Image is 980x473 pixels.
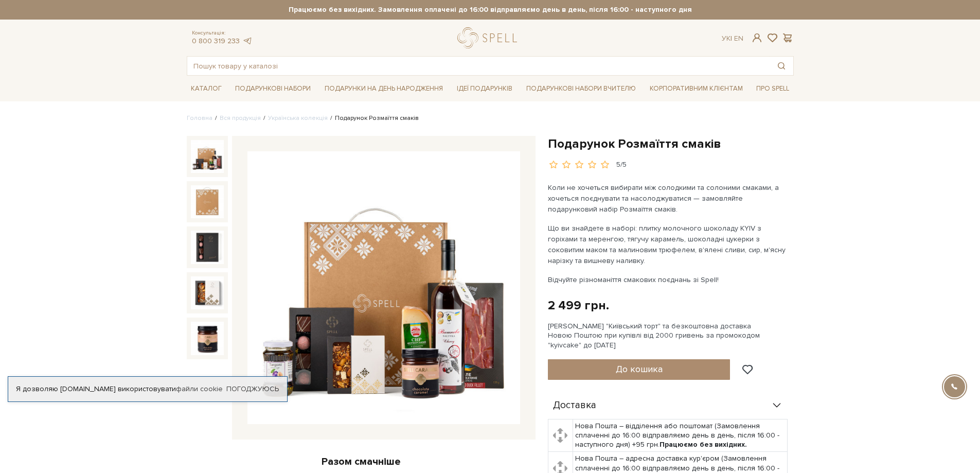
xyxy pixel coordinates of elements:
button: До кошика [548,359,730,380]
span: Доставка [553,401,596,410]
div: Разом смачніше [187,455,536,468]
a: 0 800 319 233 [192,37,240,45]
img: Подарунок Розмаїття смаків [191,322,224,355]
span: До кошика [616,363,663,375]
img: Подарунок Розмаїття смаків [247,151,520,424]
a: Ідеї подарунків [453,81,516,97]
div: [PERSON_NAME] "Київський торт" та безкоштовна доставка Новою Поштою при купівлі від 2000 гривень ... [548,322,794,350]
li: Подарунок Розмаїття смаків [328,114,419,123]
a: Погоджуюсь [226,384,279,394]
a: Подарункові набори [231,81,315,97]
p: Відчуйте різноманіття смакових поєднань зі Spell! [548,274,789,285]
b: Працюємо без вихідних. [660,440,747,449]
a: Головна [187,114,212,122]
a: Вся продукція [220,114,261,122]
img: Подарунок Розмаїття смаків [191,185,224,218]
a: Каталог [187,81,226,97]
a: Українська колекція [268,114,328,122]
h1: Подарунок Розмаїття смаків [548,136,794,152]
a: En [734,34,743,43]
span: | [730,34,732,43]
p: Що ви знайдете в наборі: плитку молочного шоколаду KYIV з горіхами та меренгою, тягучу карамель, ... [548,223,789,266]
p: Коли не хочеться вибирати між солодкими та солоними смаками, а хочеться поєднувати та насолоджува... [548,182,789,215]
strong: Працюємо без вихідних. Замовлення оплачені до 16:00 відправляємо день в день, після 16:00 - насту... [187,5,794,14]
img: Подарунок Розмаїття смаків [191,276,224,309]
img: Подарунок Розмаїття смаків [191,140,224,173]
a: файли cookie [176,384,223,393]
span: Консультація: [192,30,253,37]
a: Корпоративним клієнтам [646,81,747,97]
a: logo [457,27,522,48]
td: Нова Пошта – відділення або поштомат (Замовлення сплаченні до 16:00 відправляємо день в день, піс... [573,419,788,452]
button: Пошук товару у каталозі [770,57,793,75]
a: Про Spell [752,81,793,97]
img: Подарунок Розмаїття смаків [191,231,224,264]
a: telegram [242,37,253,45]
div: 2 499 грн. [548,297,609,313]
div: 5/5 [616,160,627,170]
div: Ук [722,34,743,43]
input: Пошук товару у каталозі [187,57,770,75]
a: Подарунки на День народження [320,81,447,97]
a: Подарункові набори Вчителю [522,80,640,97]
div: Я дозволяю [DOMAIN_NAME] використовувати [8,384,287,394]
